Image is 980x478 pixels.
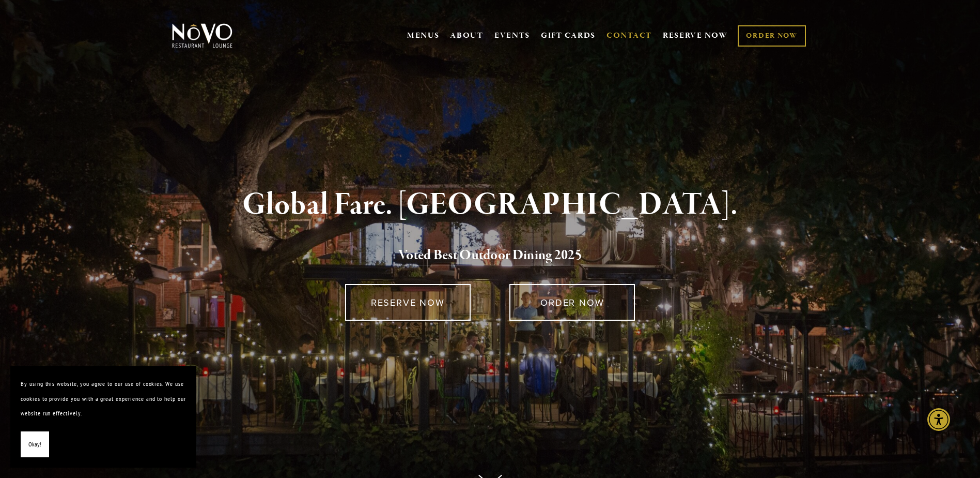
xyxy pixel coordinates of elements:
p: By using this website, you agree to our use of cookies. We use cookies to provide you with a grea... [21,377,186,421]
a: RESERVE NOW [345,284,471,321]
button: Okay! [21,431,49,458]
img: Novo Restaurant &amp; Lounge [170,23,235,49]
a: ORDER NOW [509,284,635,321]
a: GIFT CARDS [541,26,596,46]
a: MENUS [407,31,440,41]
a: Voted Best Outdoor Dining 202 [398,246,575,266]
a: RESERVE NOW [663,26,728,46]
a: ABOUT [450,31,484,41]
section: Cookie banner [10,366,196,468]
span: Okay! [28,437,41,452]
h2: 5 [189,245,791,266]
strong: Global Fare. [GEOGRAPHIC_DATA]. [242,185,738,225]
a: EVENTS [494,31,530,41]
a: ORDER NOW [738,25,805,47]
div: Accessibility Menu [927,408,950,431]
a: CONTACT [606,26,652,46]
